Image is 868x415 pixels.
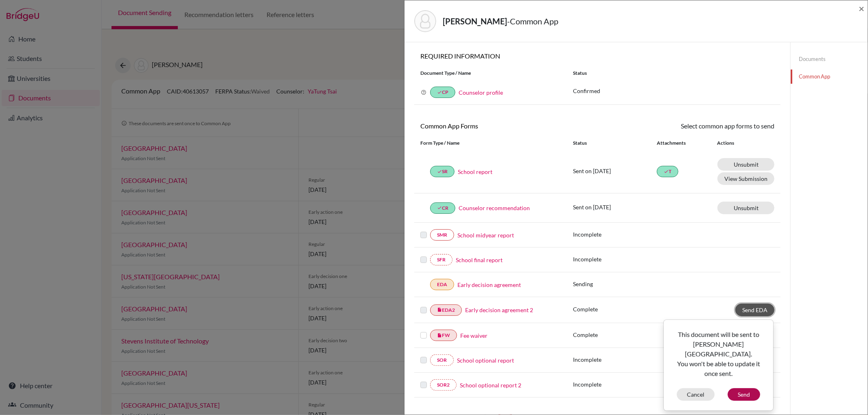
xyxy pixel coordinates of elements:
i: insert_drive_file [437,307,442,312]
div: Send EDA [663,319,774,411]
i: done [437,205,442,210]
button: Send [728,388,760,401]
a: insert_drive_fileEDA2 [430,304,462,316]
a: SMR [430,229,454,241]
a: School optional report [457,356,514,365]
a: Send EDA [735,304,774,316]
p: Complete [573,330,657,339]
a: SFR [430,254,453,265]
a: School optional report 2 [460,381,521,389]
div: Form Type / Name [414,139,567,147]
span: - Common App [507,16,558,26]
button: Close [859,4,864,13]
a: Documents [791,52,868,66]
a: Counselor recommendation [459,204,530,212]
h6: Common App Forms [414,122,597,130]
a: School midyear report [457,231,514,239]
a: Unsubmit [717,158,774,171]
a: doneT [657,166,678,177]
div: Actions [707,139,758,147]
a: Early decision agreement [457,280,521,289]
a: SOR [430,354,454,366]
a: doneCP [430,87,455,98]
a: SOR2 [430,379,457,391]
button: Cancel [677,388,715,401]
a: doneCR [430,202,455,214]
p: This document will be sent to [PERSON_NAME][GEOGRAPHIC_DATA]. You won't be able to update it once... [670,330,767,378]
a: Early decision agreement 2 [465,306,533,314]
a: Unsubmit [717,202,774,214]
a: insert_drive_fileFW [430,330,457,341]
h6: REQUIRED INFORMATION [414,52,781,60]
a: School report [458,167,492,176]
p: Confirmed [573,87,774,95]
p: Complete [573,305,657,313]
a: School final report [456,256,503,264]
a: Fee waiver [460,331,488,340]
a: Common App [791,70,868,84]
div: Status [573,139,657,147]
p: Incomplete [573,380,657,389]
i: done [437,90,442,95]
span: × [859,2,864,14]
i: insert_drive_file [437,333,442,338]
p: Incomplete [573,355,657,364]
strong: [PERSON_NAME] [443,16,507,26]
div: Attachments [657,139,707,147]
a: doneSR [430,166,455,177]
div: Document Type / Name [414,70,567,77]
div: Select common app forms to send [597,121,781,131]
p: Sent on [DATE] [573,203,657,211]
p: Incomplete [573,230,657,239]
div: Status [567,70,781,77]
p: Sending [573,280,657,288]
p: Sent on [DATE] [573,167,657,175]
a: EDA [430,279,454,290]
i: done [664,169,669,174]
span: Send EDA [742,306,767,313]
p: Incomplete [573,255,657,263]
a: Counselor profile [459,89,503,96]
button: View Submission [717,172,774,185]
i: done [437,169,442,174]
